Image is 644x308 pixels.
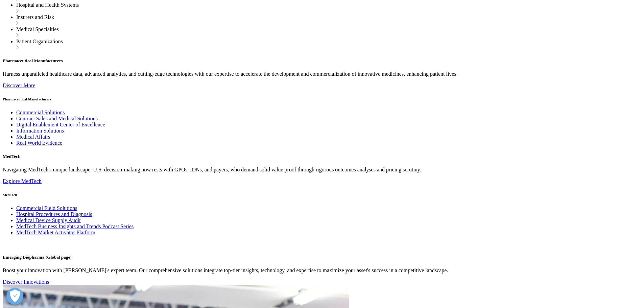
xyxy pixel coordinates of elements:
a: Digital Enablement Center of Excellence [16,122,105,127]
a: Discover Innovations [3,279,49,285]
p: Harness unparalleled healthcare data, advanced analytics, and cutting-edge technologies with our ... [3,71,641,77]
h6: MedTech [3,193,641,197]
h5: MedTech [3,154,641,159]
a: Medical Affairs [16,134,50,140]
a: Explore MedTech [3,178,42,184]
a: MedTech Market Activator Platform [16,230,95,235]
li: Insurers and Risk [16,14,641,26]
a: Contract Sales and Medical Solutions [16,116,98,121]
h5: Emerging Biopharma (Global page) [3,255,641,260]
li: Hospital and Health Systems [16,2,641,14]
li: Medical Specialties [16,26,641,39]
a: Discover More [3,82,35,88]
a: Hospital Procedures and Diagnosis [16,211,92,217]
a: Commercial Field Solutions [16,205,77,211]
a: MedTech Business Insights and Trends Podcast Series [16,223,134,229]
h6: Pharmaceutical Manufacturers [3,97,641,101]
p: Boost your innovation with [PERSON_NAME]'s expert team. Our comprehensive solutions integrate top... [3,267,641,274]
a: Real World Evidence [16,140,62,146]
button: Open Preferences [6,288,23,305]
p: Navigating MedTech's unique landscape: U.S. decision-making now rests with GPOs, IDNs, and payers... [3,167,641,173]
a: Commercial Solutions [16,110,65,115]
a: Medical Device Supply Audit [16,217,81,223]
li: Patient Organizations [16,39,641,51]
h5: Pharmaceutical Manufacturers [3,58,641,64]
a: Information Solutions [16,128,64,134]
